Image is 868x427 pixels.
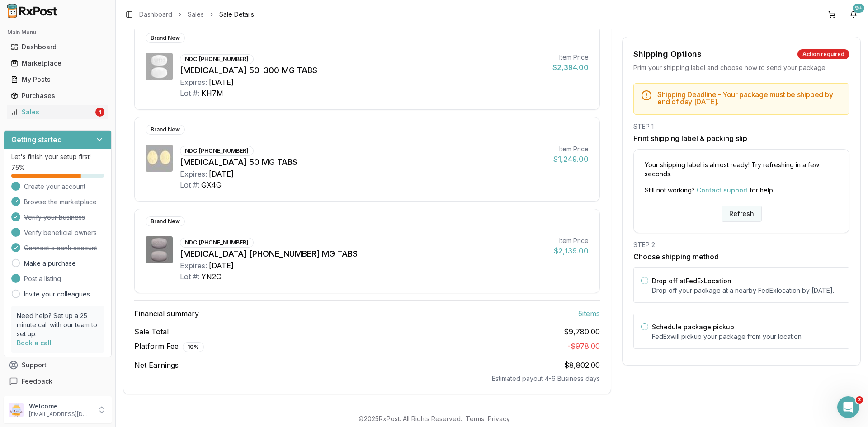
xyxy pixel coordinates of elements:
[7,202,148,230] div: Help [PERSON_NAME] understand how they’re doing:
[180,260,207,271] div: Expires:
[7,175,174,202] div: Bobbie says…
[4,105,112,119] button: Sales4
[44,5,61,11] h1: Roxy
[7,16,174,54] div: Aslan says…
[134,308,199,319] span: Financial summary
[4,40,112,54] button: Dashboard
[142,4,159,21] button: Home
[22,377,52,386] span: Feedback
[552,53,589,62] div: Item Price
[17,311,99,338] p: Need help? Set up a 25 minute call with our team to set up.
[146,33,185,43] div: Brand New
[29,411,92,418] p: [EMAIL_ADDRESS][DOMAIN_NAME]
[11,59,104,68] div: Marketplace
[7,39,108,55] a: Dashboard
[578,308,600,319] span: 5 item s
[7,202,174,231] div: Roxy says…
[24,274,61,283] span: Post a listing
[554,245,589,256] div: $2,139.00
[652,286,842,295] p: Drop off your package at a nearby FedEx location by [DATE] .
[553,145,589,154] div: Item Price
[652,332,842,341] p: FedEx will pickup your package from your location.
[146,125,185,135] div: Brand New
[134,374,600,383] div: Estimated payout 4-6 Business days
[856,396,863,404] span: 2
[633,122,849,131] div: STEP 1
[853,4,864,13] div: 9+
[44,11,113,20] p: The team can also help
[114,60,166,77] div: 35a7b5a8efae 08/28 7839303a
[183,342,204,352] div: 10 %
[26,5,40,19] img: Profile image for Roxy
[209,77,234,88] div: [DATE]
[7,55,108,71] a: Marketplace
[28,296,36,303] button: Emoji picker
[146,53,173,80] img: Dovato 50-300 MG TABS
[4,72,112,87] button: My Posts
[209,169,234,179] div: [DATE]
[645,186,838,195] p: Still not working? for help.
[7,29,108,36] h2: Main Menu
[7,155,174,175] div: Bobbie says…
[11,91,104,100] div: Purchases
[99,84,174,148] div: 0f492dba516a10005806 06/2027ctdkba 05/2027kh7m 06/2029gx4g 04/2030yn2g 08/2026
[134,341,204,352] span: Platform Fee
[7,84,174,155] div: Aslan says…
[633,251,849,262] h3: Choose shipping method
[139,10,254,19] nav: breadcrumb
[11,152,104,161] p: Let's finish your setup first!
[180,179,199,190] div: Lot #:
[29,402,92,411] p: Welcome
[43,258,56,271] span: Bad
[180,238,254,248] div: NDC: [PHONE_NUMBER]
[180,271,199,282] div: Lot #:
[7,175,80,195] div: OK you are all set!
[7,54,174,84] div: Aslan says…
[633,63,849,72] div: Print your shipping label and choose how to send your package
[146,216,185,226] div: Brand New
[554,236,589,245] div: Item Price
[17,339,52,347] a: Book a call
[11,163,25,172] span: 75 %
[219,10,254,19] span: Sale Details
[9,403,24,417] img: User avatar
[837,396,859,418] iframe: Intercom live chat
[633,133,849,144] h3: Print shipping label & packing slip
[24,197,97,206] span: Browse the marketplace
[11,42,104,52] div: Dashboard
[4,89,112,103] button: Purchases
[11,134,62,145] h3: Getting started
[209,260,234,271] div: [DATE]
[180,54,254,64] div: NDC: [PHONE_NUMBER]
[22,258,34,271] span: Terrible
[159,4,175,20] div: Close
[846,7,861,22] button: 9+
[180,156,546,169] div: [MEDICAL_DATA] 50 MG TABS
[180,77,207,88] div: Expires:
[155,292,170,307] button: Send a message…
[633,240,849,249] div: STEP 2
[106,89,166,142] div: 0f492dba516a 10005806 06/2027 ctdkba 05/2027 kh7m 06/2029 gx4g 04/2030 yn2g 08/2026
[797,49,849,59] div: Action required
[85,258,98,271] span: Great
[146,236,173,263] img: Triumeq 600-50-300 MG TABS
[4,357,112,373] button: Support
[4,4,61,18] img: RxPost Logo
[7,232,174,296] div: Roxy says…
[7,155,50,174] div: I'm on it!
[24,182,85,191] span: Create your account
[652,323,734,331] label: Schedule package pickup
[11,75,104,84] div: My Posts
[201,179,222,190] div: GX4G
[64,258,77,271] span: OK
[7,88,108,104] a: Purchases
[14,207,141,225] div: Help [PERSON_NAME] understand how they’re doing:
[6,4,23,21] button: go back
[7,104,108,120] a: Sales4
[14,296,21,303] button: Upload attachment
[552,62,589,73] div: $2,394.00
[107,54,174,83] div: 35a7b5a8efae08/28 7839303a
[652,277,731,285] label: Drop off at FedEx Location
[567,342,600,351] span: - $978.00
[24,290,90,299] a: Invite your colleagues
